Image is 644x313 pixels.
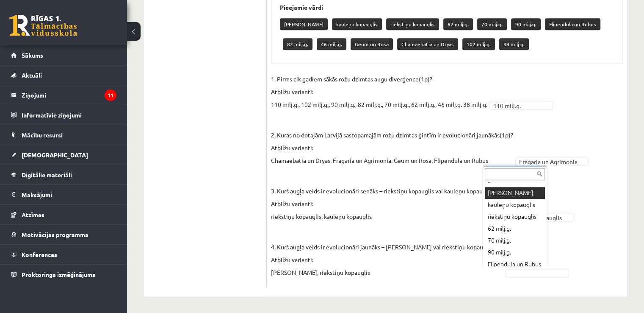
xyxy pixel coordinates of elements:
[485,187,545,199] div: [PERSON_NAME]
[485,235,545,246] div: 70 milj.g.
[485,223,545,235] div: 62 milj.g.
[485,199,545,211] div: kauleņu kopauglis
[485,211,545,223] div: riekstiņu kopauglis
[485,246,545,258] div: 90 milj.g.
[485,258,545,270] div: Flipendula un Rubus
